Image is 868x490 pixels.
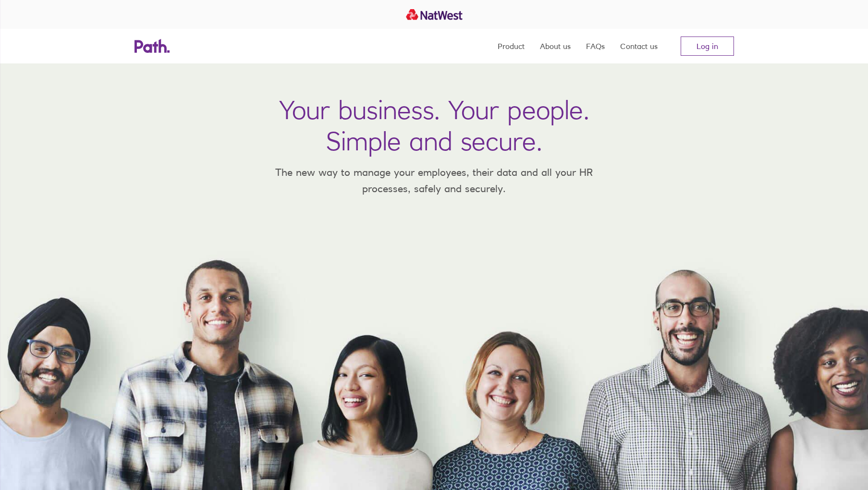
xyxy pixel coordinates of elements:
[261,164,607,196] p: The new way to manage your employees, their data and all your HR processes, safely and securely.
[620,29,658,63] a: Contact us
[498,29,525,63] a: Product
[540,29,571,63] a: About us
[586,29,605,63] a: FAQs
[279,94,589,157] h1: Your business. Your people. Simple and secure.
[681,37,734,56] a: Log in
